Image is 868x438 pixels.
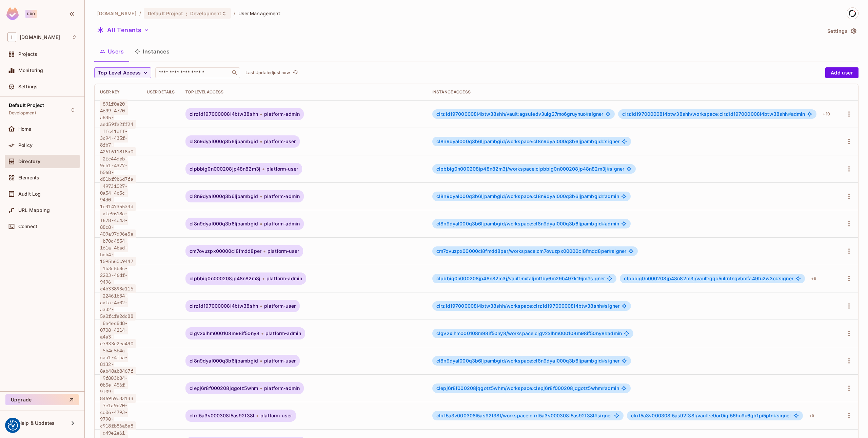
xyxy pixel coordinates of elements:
[100,182,136,211] span: 49731027-0a54-4c5c-94d0-1e314735533d
[190,386,258,391] span: clepj6r8f000208jqgotz5whm
[267,276,302,281] span: platform-admin
[190,303,258,309] span: clrz1d197000008l4btw38shh
[190,413,254,418] span: clrrt5a3v000308l5as92f38l
[238,10,281,17] span: User Management
[788,111,791,117] span: #
[185,11,188,16] span: :
[9,103,44,108] span: Default Project
[190,248,261,254] span: cm7ovuzpx00000cl8fmdd8per
[100,264,136,293] span: 1b3c5b8c-2203-46df-9496-c4b33893e115
[268,248,299,254] span: platform-user
[436,330,608,336] span: clgv2xlhm000108m98if50ny8/workspace:clgv2xlhm000108m98if50ny8
[100,237,136,266] span: b70d4854-161a-4bad-bdb4-1095b60c9447
[624,276,779,281] span: clpbbig0n000208jp48n82m3j/vault:qgc5ulrntnqvbmfa49tu2w3c
[602,385,605,391] span: #
[436,221,605,226] span: cl8n9dyal000q3b6ljpambgid/workspace:cl8n9dyal000q3b6ljpambgid
[293,69,298,76] span: refresh
[436,358,605,364] span: cl8n9dyal000q3b6ljpambgid/workspace:cl8n9dyal000q3b6ljpambgid
[18,51,37,57] span: Projects
[436,221,619,226] span: admin
[264,386,300,391] span: platform-admin
[436,386,619,391] span: admin
[609,248,612,254] span: #
[100,209,136,238] span: afe9618a-f678-4e43-88c8-409a97d96e5e
[624,276,793,281] span: signer
[602,358,605,364] span: #
[622,111,791,117] span: clrz1d197000008l4btw38shh/workspace:clrz1d197000008l4btw38shh
[290,69,299,77] span: Click to refresh data
[806,410,817,421] div: + 5
[602,221,605,226] span: #
[100,374,136,403] span: 9f803b84-0b5e-456f-9f09-8469b9e33133
[774,413,777,418] span: #
[18,207,50,213] span: URL Mapping
[185,89,421,95] div: Top Level Access
[436,139,619,144] span: signer
[18,159,40,164] span: Directory
[436,303,619,309] span: signer
[436,166,610,172] span: clpbbig0n000208jp48n82m3j/workspace:clpbbig0n000208jp48n82m3j
[20,35,60,40] span: Workspace: iofinnet.com
[190,10,221,17] span: Development
[190,166,260,172] span: clpbbig0n000208jp48n82m3j
[602,303,605,309] span: #
[436,276,605,281] span: signer
[190,358,258,364] span: cl8n9dyal000q3b6ljpambgid
[631,413,791,418] span: signer
[267,166,298,172] span: platform-user
[94,67,151,78] button: Top Level Access
[622,111,805,117] span: admin
[436,303,605,309] span: clrz1d197000008l4btw38shh/workspace:clrz1d197000008l4btw38shh
[25,10,37,18] div: Pro
[190,139,258,144] span: cl8n9dyal000q3b6ljpambgid
[631,413,777,418] span: clrrt5a3v000308l5as92f38l/vault:e9or0igr56hu9u6qb1pi5ptn
[129,43,175,60] button: Instances
[436,193,605,199] span: cl8n9dyal000q3b6ljpambgid/workspace:cl8n9dyal000q3b6ljpambgid
[436,248,612,254] span: cm7ovuzpx00000cl8fmdd8per/workspace:cm7ovuzpx00000cl8fmdd8per
[18,68,43,73] span: Monitoring
[264,358,296,364] span: platform-user
[436,111,603,117] span: signer
[436,413,597,418] span: clrrt5a3v000308l5as92f38l/workspace:clrrt5a3v000308l5as92f38l
[436,276,591,281] span: clpbbig0n000208jp48n82m3j/vault:nxtaljmt1by6m29b497k19jm
[586,111,589,117] span: #
[190,331,259,336] span: clgv2xlhm000108m98if50ny8
[264,194,300,199] span: platform-admin
[100,154,136,183] span: 2fc44deb-9cb1-4377-b068-d81bf9b6d7fa
[265,331,301,336] span: platform-admin
[291,69,299,77] button: refresh
[436,413,612,418] span: signer
[6,7,19,20] img: SReyMgAAAABJRU5ErkJggg==
[607,166,610,172] span: #
[594,413,597,418] span: #
[602,193,605,199] span: #
[825,67,859,78] button: Add user
[264,303,296,309] span: platform-user
[94,43,129,60] button: Users
[776,276,779,281] span: #
[18,175,39,180] span: Elements
[97,10,137,17] span: the active workspace
[5,394,79,405] button: Upgrade
[234,10,235,17] li: /
[264,139,296,144] span: platform-user
[147,89,175,95] div: User Details
[432,89,833,95] div: Instance Access
[820,109,832,119] div: + 10
[8,420,18,431] button: Consent Preferences
[602,138,605,144] span: #
[436,248,626,254] span: signer
[190,276,260,281] span: clpbbig0n000208jp48n82m3j
[847,8,858,19] img: Ester Alvarez Feijoo
[94,25,152,36] button: All Tenants
[18,420,55,426] span: Help & Updates
[436,111,589,117] span: clrz1d197000008l4btw38shh/vault:agsufedv3uig27mo6gruynuo
[18,126,32,132] span: Home
[436,331,622,336] span: admin
[8,420,18,431] img: Revisit consent button
[100,346,136,375] span: 5b4d5b4a-caa1-4faa-8132-8ab48ab8467f
[260,413,292,418] span: platform-user
[9,110,36,116] span: Development
[264,111,300,117] span: platform-admin
[18,84,38,89] span: Settings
